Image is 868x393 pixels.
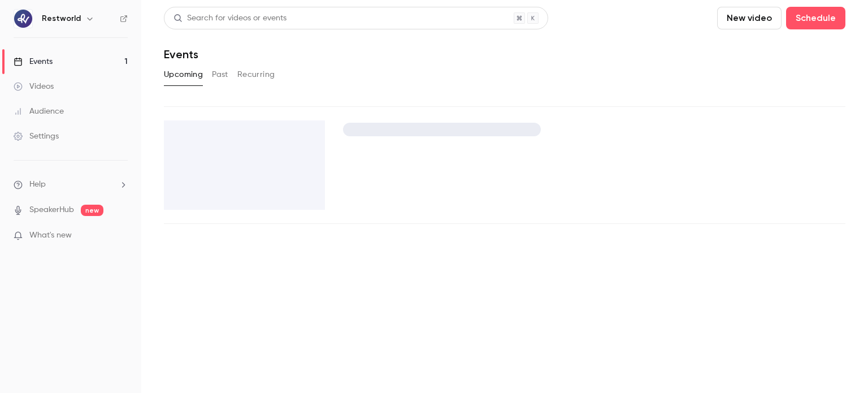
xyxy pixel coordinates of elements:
[173,12,287,24] div: Search for videos or events
[786,7,845,29] button: Schedule
[14,179,128,191] li: help-dropdown-opener
[14,10,32,28] img: Restworld
[29,230,72,241] span: What's new
[81,205,103,216] span: new
[14,106,64,117] div: Audience
[237,66,275,84] button: Recurring
[14,56,53,67] div: Events
[14,81,54,92] div: Videos
[29,204,74,216] a: SpeakerHub
[164,66,203,84] button: Upcoming
[717,7,782,29] button: New video
[29,179,46,191] span: Help
[212,66,228,84] button: Past
[164,47,198,61] h1: Events
[42,13,81,24] h6: Restworld
[14,131,59,142] div: Settings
